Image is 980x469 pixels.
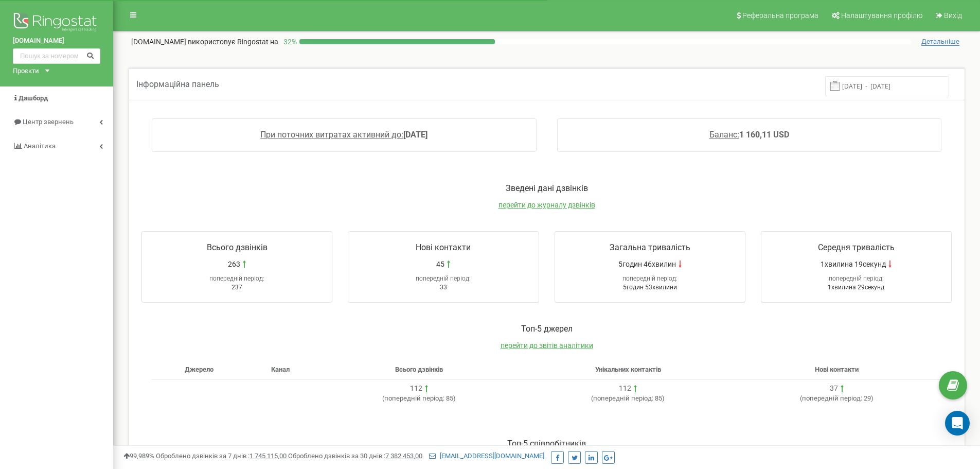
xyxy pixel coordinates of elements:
span: Центр звернень [23,118,74,126]
span: 263 [228,259,240,269]
span: Зведені дані дзвінків [506,183,588,193]
span: Вихід [944,11,962,20]
span: ( 29 ) [800,394,874,402]
span: використовує Ringostat на [188,38,278,46]
span: попередній період: [802,394,862,402]
span: Аналiтика [24,142,56,150]
span: Унікальних контактів [595,366,661,373]
p: [DOMAIN_NAME] [131,37,278,47]
span: 99,989% [123,452,154,460]
span: Реферальна програма [742,11,818,20]
span: Загальна тривалість [610,242,690,252]
div: 112 [619,384,631,394]
span: 1хвилина 19секунд [821,259,886,269]
div: Проєкти [13,66,39,76]
span: 237 [231,284,242,291]
span: Налаштування профілю [841,11,922,20]
span: попередній період: [209,275,264,282]
span: попередній період: [416,275,471,282]
span: ( 85 ) [382,394,456,402]
a: перейти до журналу дзвінків [498,201,595,209]
span: Оброблено дзвінків за 7 днів : [156,452,287,460]
span: 33 [440,284,447,291]
span: Toп-5 джерел [521,324,573,334]
span: При поточних витратах активний до: [260,130,403,140]
span: 5годин 46хвилин [618,259,676,269]
span: Всього дзвінків [207,242,268,252]
u: 7 382 453,00 [385,452,422,460]
span: попередній період: [829,275,884,282]
span: Оброблено дзвінків за 30 днів : [288,452,422,460]
span: попередній період: [593,394,653,402]
span: Баланс: [709,130,739,140]
span: Канал [271,366,290,373]
div: Open Intercom Messenger [945,411,970,436]
a: При поточних витратах активний до:[DATE] [260,130,427,140]
span: ( 85 ) [591,394,665,402]
span: 45 [436,259,444,269]
span: Джерело [185,366,213,373]
a: Баланс:1 160,11 USD [709,130,789,140]
a: [DOMAIN_NAME] [13,36,100,46]
span: Всього дзвінків [395,366,443,373]
span: Нові контакти [416,242,471,252]
span: Дашборд [19,94,48,102]
span: 1хвилина 29секунд [828,284,884,291]
span: Інформаційна панель [136,79,219,89]
div: 112 [410,384,422,394]
span: попередній період: [622,275,678,282]
span: Toп-5 співробітників [507,439,586,448]
a: [EMAIL_ADDRESS][DOMAIN_NAME] [429,452,544,460]
input: Пошук за номером [13,48,100,64]
a: перейти до звітів аналітики [501,341,593,350]
span: Нові контакти [815,366,859,373]
span: попередній період: [384,394,444,402]
span: 5годин 53хвилини [623,284,677,291]
div: 37 [830,384,838,394]
span: Детальніше [921,38,959,46]
img: Ringostat logo [13,10,100,36]
p: 32 % [278,37,299,47]
span: Середня тривалість [818,242,895,252]
u: 1 745 115,00 [250,452,287,460]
